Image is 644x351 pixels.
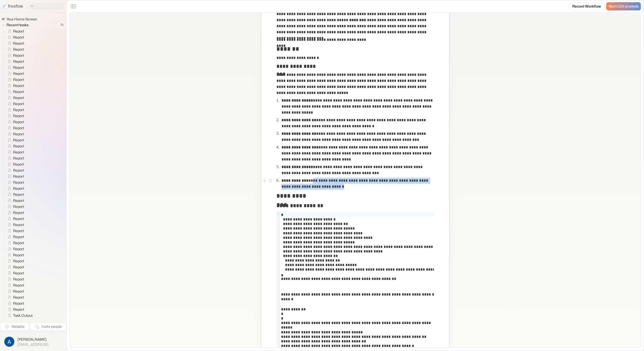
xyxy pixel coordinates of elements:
[12,41,26,46] span: Report
[4,222,26,228] a: Report
[69,2,77,10] button: Close the sidebar
[4,101,26,107] a: Report
[4,270,26,276] a: Report
[4,240,26,246] a: Report
[4,246,26,252] a: Report
[4,228,26,234] a: Report
[4,258,26,264] a: Report
[4,155,26,161] a: Report
[4,89,26,95] a: Report
[2,3,23,9] a: freeflow
[4,131,26,137] a: Report
[12,168,26,173] span: Report
[12,162,26,167] span: Report
[4,288,26,294] a: Report
[12,144,26,149] span: Report
[12,210,26,215] span: Report
[4,179,26,185] a: Report
[12,77,26,82] span: Report
[4,318,35,325] a: Task Output
[4,210,26,216] a: Report
[4,282,26,288] a: Report
[12,150,26,155] span: Report
[12,313,34,318] span: Task Output
[58,22,66,28] span: 74
[12,125,26,131] span: Report
[12,252,26,258] span: Report
[12,265,26,270] span: Report
[261,178,267,184] button: Add block
[12,101,26,106] span: Report
[12,198,26,203] span: Report
[4,71,26,77] a: Report
[12,240,26,245] span: Report
[4,119,26,125] a: Report
[12,259,26,264] span: Report
[2,17,39,22] a: Your Home Screen
[4,143,26,149] a: Report
[12,47,26,52] span: Report
[4,161,26,167] a: Report
[12,319,34,324] span: Task Output
[12,283,26,288] span: Report
[12,204,26,209] span: Report
[4,107,26,113] a: Report
[267,178,273,184] button: Open block menu
[12,119,26,124] span: Report
[12,29,26,34] span: Report
[4,185,26,192] a: Report
[4,234,26,240] a: Report
[4,137,26,143] a: Report
[4,173,26,179] a: Report
[4,125,26,131] a: Report
[4,77,26,83] a: Report
[4,40,26,46] a: Report
[4,204,26,210] a: Report
[4,216,26,222] a: Report
[12,132,26,137] span: Report
[4,306,26,312] a: Report
[4,83,26,89] a: Report
[4,28,26,34] a: Report
[4,46,26,52] a: Report
[4,300,26,306] a: Report
[12,307,26,312] span: Report
[12,83,26,88] span: Report
[4,167,26,173] a: Report
[4,65,26,71] a: Report
[12,234,26,239] span: Report
[12,216,26,221] span: Report
[8,3,23,9] p: freeflow
[12,71,26,76] span: Report
[4,264,26,270] a: Report
[12,186,26,191] span: Report
[4,198,26,204] a: Report
[17,342,49,347] span: [EMAIL_ADDRESS]
[4,192,26,198] a: Report
[12,53,26,58] span: Report
[12,89,26,94] span: Report
[12,107,26,112] span: Report
[4,252,26,258] a: Report
[12,156,26,161] span: Report
[30,323,66,331] button: Invite people
[12,113,26,118] span: Report
[12,192,26,197] span: Report
[12,246,26,251] span: Report
[4,276,26,282] a: Report
[12,95,26,100] span: Report
[12,180,26,185] span: Report
[12,35,26,40] span: Report
[12,277,26,282] span: Report
[12,295,26,300] span: Report
[4,113,26,119] a: Report
[6,22,30,27] span: Recent tasks
[4,34,26,40] a: Report
[609,4,638,9] span: Start COI analysis
[3,335,63,348] button: [PERSON_NAME][EMAIL_ADDRESS]
[17,337,49,342] span: [PERSON_NAME]
[4,312,35,318] a: Task Output
[4,95,26,101] a: Report
[12,138,26,143] span: Report
[12,65,26,70] span: Report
